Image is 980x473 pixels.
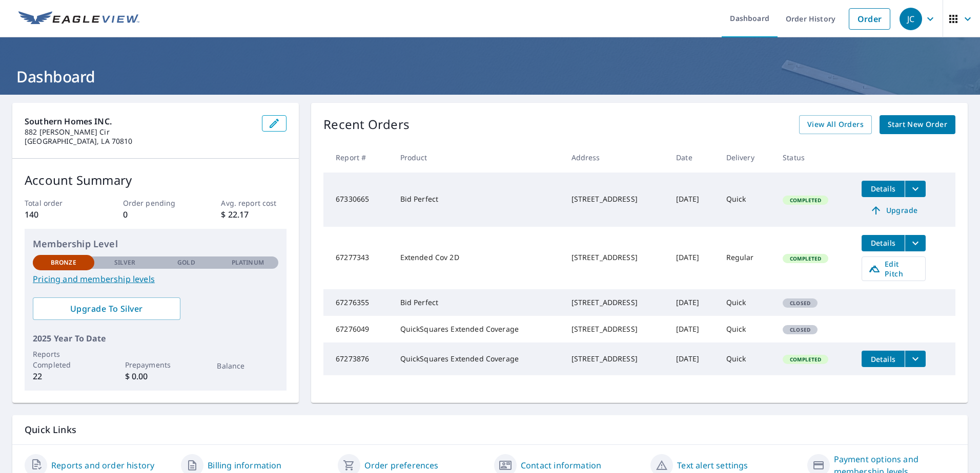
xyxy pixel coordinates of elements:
p: Membership Level [33,237,278,251]
p: Silver [114,258,136,267]
td: 67276049 [323,316,392,342]
img: EV Logo [18,11,139,27]
p: 140 [25,208,90,221]
td: Quick [718,342,775,375]
th: Delivery [718,142,775,173]
a: Text alert settings [677,459,748,471]
a: Billing information [208,459,281,471]
td: Extended Cov 2D [392,227,563,289]
th: Report # [323,142,392,173]
button: detailsBtn-67330665 [862,181,905,197]
a: Edit Pitch [862,256,926,281]
span: Closed [784,299,816,307]
p: Southern Homes INC. [25,115,254,127]
a: Contact information [521,459,601,471]
span: Details [868,184,899,193]
th: Address [563,142,668,173]
p: Prepayments [125,359,187,370]
th: Product [392,142,563,173]
p: Reports Completed [33,349,94,370]
span: Details [868,238,899,248]
div: [STREET_ADDRESS] [571,354,660,364]
div: [STREET_ADDRESS] [571,194,660,204]
span: Completed [784,356,827,363]
td: [DATE] [668,173,718,227]
p: $ 0.00 [125,370,187,382]
p: 2025 Year To Date [33,332,278,345]
a: Pricing and membership levels [33,273,278,285]
td: Quick [718,289,775,316]
div: JC [900,8,922,30]
a: Reports and order history [51,459,154,471]
p: Avg. report cost [221,198,287,208]
p: Quick Links [25,423,955,436]
p: 882 [PERSON_NAME] Cir [25,127,254,137]
button: filesDropdownBtn-67330665 [905,181,926,197]
span: Closed [784,326,816,333]
td: Bid Perfect [392,289,563,316]
span: Upgrade [868,204,920,217]
span: Edit Pitch [868,259,919,278]
p: [GEOGRAPHIC_DATA], LA 70810 [25,137,254,146]
span: Start New Order [888,118,947,131]
p: 22 [33,370,94,382]
p: Account Summary [25,171,287,189]
span: Completed [784,197,827,204]
p: Total order [25,198,90,208]
th: Date [668,142,718,173]
td: [DATE] [668,227,718,289]
span: View All Orders [807,118,864,131]
p: Bronze [51,258,76,267]
p: Gold [177,258,195,267]
td: [DATE] [668,316,718,342]
a: Order preferences [364,459,439,471]
td: Regular [718,227,775,289]
p: $ 22.17 [221,208,287,221]
span: Upgrade To Silver [41,303,172,314]
button: filesDropdownBtn-67273876 [905,351,926,367]
td: Quick [718,316,775,342]
a: Order [849,8,890,30]
td: QuickSquares Extended Coverage [392,342,563,375]
a: Upgrade To Silver [33,297,180,320]
td: 67276355 [323,289,392,316]
p: Platinum [232,258,264,267]
h1: Dashboard [12,66,968,87]
div: [STREET_ADDRESS] [571,324,660,334]
span: Details [868,354,899,364]
p: Recent Orders [323,115,410,134]
td: Bid Perfect [392,173,563,227]
button: detailsBtn-67277343 [862,235,905,251]
th: Status [774,142,853,173]
button: filesDropdownBtn-67277343 [905,235,926,251]
p: 0 [123,208,189,221]
td: Quick [718,173,775,227]
td: 67277343 [323,227,392,289]
a: View All Orders [799,115,872,134]
div: [STREET_ADDRESS] [571,297,660,308]
a: Upgrade [862,202,926,219]
span: Completed [784,255,827,262]
div: [STREET_ADDRESS] [571,252,660,263]
a: Start New Order [880,115,955,134]
td: QuickSquares Extended Coverage [392,316,563,342]
td: [DATE] [668,289,718,316]
td: 67273876 [323,342,392,375]
button: detailsBtn-67273876 [862,351,905,367]
p: Order pending [123,198,189,208]
p: Balance [217,360,278,371]
td: 67330665 [323,173,392,227]
td: [DATE] [668,342,718,375]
